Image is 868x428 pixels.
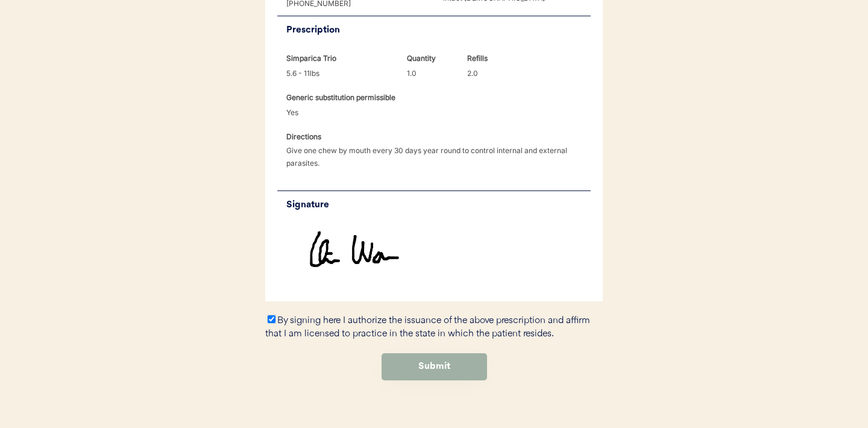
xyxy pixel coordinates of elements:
div: 5.6 - 11lbs [286,67,398,80]
label: By signing here I authorize the issuance of the above prescription and affirm that I am licensed ... [265,316,590,339]
div: Refills [467,52,518,65]
strong: Simparica Trio [286,54,336,63]
div: 2.0 [467,67,518,80]
div: 1.0 [407,67,458,80]
div: Generic substitution permissible [286,91,395,104]
div: Yes [286,106,338,119]
button: Submit [382,353,487,380]
div: Prescription [286,22,591,38]
img: https%3A%2F%2Fb1fdecc9f5d32684efbb068259a22d3b.cdn.bubble.io%2Ff1756519673903x259918292547701060%... [277,219,591,289]
div: Give one chew by mouth every 30 days year round to control internal and external parasites. [286,144,591,169]
div: Signature [286,197,591,213]
div: Directions [286,130,338,143]
div: Quantity [407,52,458,65]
